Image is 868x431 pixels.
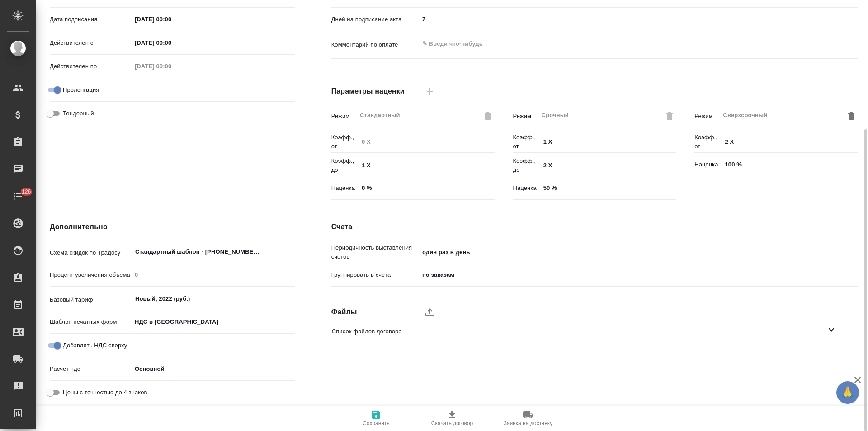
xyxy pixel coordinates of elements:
[50,365,132,374] p: Расчет ндс
[540,136,676,149] input: ✎ Введи что-нибудь
[63,85,99,95] span: Пролонгация
[331,184,359,193] p: Наценка
[694,112,719,121] p: Режим
[840,383,855,402] span: 🙏
[331,307,419,317] h4: Файлы
[331,243,419,261] p: Периодичность выставления счетов
[844,109,858,123] button: Удалить режим
[50,38,132,47] p: Действителен с
[50,15,132,24] p: Дата подписания
[331,222,858,232] h4: Счета
[331,156,359,175] p: Коэфф., до
[694,160,722,169] p: Наценка
[50,62,132,71] p: Действителен по
[359,159,495,172] input: ✎ Введи что-нибудь
[331,133,359,151] p: Коэфф., от
[359,181,495,194] input: ✎ Введи что-нибудь
[132,36,211,49] input: ✎ Введи что-нибудь
[50,295,132,304] p: Базовый тариф
[290,298,292,300] button: Open
[50,222,295,232] h4: Дополнительно
[419,13,858,26] input: ✎ Введи что-нибудь
[331,15,419,24] p: Дней на подписание акта
[50,248,132,257] p: Схема скидок по Традосу
[132,314,295,330] div: НДС в [GEOGRAPHIC_DATA]
[325,321,851,342] div: Список файлов договора
[414,406,490,431] button: Скачать договор
[513,156,540,175] p: Коэфф., до
[132,60,211,73] input: Пустое поле
[50,317,132,327] p: Шаблон печатных форм
[332,327,826,336] span: Список файлов договора
[513,112,538,121] p: Режим
[63,109,94,118] span: Тендерный
[363,420,390,426] span: Сохранить
[63,388,147,397] span: Цены с точностью до 4 знаков
[63,341,127,350] span: Добавлять НДС сверху
[50,270,132,279] p: Процент увеличения объема
[694,133,722,151] p: Коэфф., от
[513,184,540,193] p: Наценка
[331,112,356,121] p: Режим
[419,245,858,260] div: один раз в день
[419,301,441,323] label: upload
[331,270,419,279] p: Группировать в счета
[132,13,211,26] input: ✎ Введи что-нибудь
[2,185,34,208] a: 126
[338,406,414,431] button: Сохранить
[331,86,419,97] h4: Параметры наценки
[836,381,859,404] button: 🙏
[331,40,419,49] p: Комментарий по оплате
[132,268,295,281] input: Пустое поле
[504,420,552,426] span: Заявка на доставку
[722,158,858,171] input: ✎ Введи что-нибудь
[540,159,676,172] input: ✎ Введи что-нибудь
[722,136,858,149] input: ✎ Введи что-нибудь
[359,136,495,149] input: Пустое поле
[513,133,540,151] p: Коэфф., от
[290,251,292,253] button: Open
[419,267,858,283] div: по заказам
[490,406,566,431] button: Заявка на доставку
[540,181,676,194] input: ✎ Введи что-нибудь
[132,361,295,377] div: Основной
[16,187,37,196] span: 126
[431,420,473,426] span: Скачать договор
